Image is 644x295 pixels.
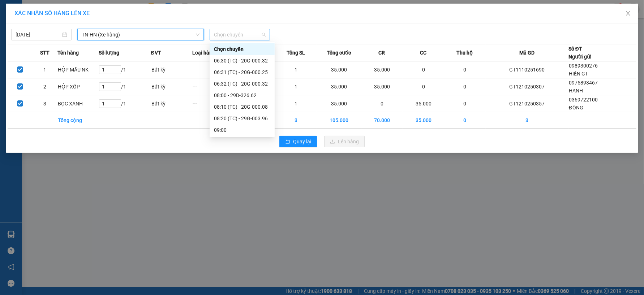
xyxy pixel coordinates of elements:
td: 1 [275,61,317,78]
span: ĐVT [151,49,161,57]
span: 0975893467 [569,80,598,86]
td: 35.000 [361,61,403,78]
td: 0 [403,61,444,78]
td: 35.000 [403,95,444,112]
td: 35.000 [317,61,361,78]
button: uploadLên hàng [324,136,365,147]
span: Thu hộ [456,49,473,57]
div: 06:31 (TC) - 20G-000.25 [214,68,270,76]
td: 0 [444,95,486,112]
td: 105.000 [317,112,361,129]
td: / 1 [99,95,151,112]
td: 35.000 [403,112,444,129]
td: BỌC XANH [57,95,99,112]
span: TN-HN (Xe hàng) [82,29,199,40]
td: HỘP XỐP [57,78,99,95]
td: / 1 [99,78,151,95]
button: Close [618,4,638,24]
td: GT1210250307 [486,78,568,95]
td: Tổng cộng [57,112,99,129]
td: --- [192,78,234,95]
td: Bất kỳ [151,78,193,95]
span: down [196,32,200,37]
td: 0 [403,78,444,95]
span: close [625,10,631,16]
span: CC [420,49,426,57]
div: 08:10 (TC) - 20G-000.08 [214,103,270,111]
span: Số lượng [99,49,119,57]
span: Quay lại [293,138,311,146]
td: 1 [33,61,57,78]
div: 08:20 (TC) - 29G-003.96 [214,114,270,122]
span: HẠNH [569,88,583,94]
td: --- [192,95,234,112]
td: 0 [444,78,486,95]
span: CR [379,49,385,57]
td: / 1 [99,61,151,78]
div: Chọn chuyến [210,43,275,55]
div: Chọn chuyến [214,45,270,53]
span: HIỂN GT [569,71,588,77]
td: Bất kỳ [151,61,193,78]
span: 0989300276 [569,63,598,69]
input: 12/10/2025 [16,31,61,39]
div: 08:00 - 29D-326.62 [214,91,270,99]
td: 0 [444,112,486,129]
span: Chọn chuyến [214,29,266,40]
div: Số ĐT Người gửi [568,45,592,61]
td: 1 [275,95,317,112]
td: 3 [486,112,568,129]
span: rollback [285,139,290,145]
span: Mã GD [519,49,534,57]
td: 3 [275,112,317,129]
td: Bất kỳ [151,95,193,112]
td: GT1210250357 [486,95,568,112]
td: 0 [361,95,403,112]
td: 3 [33,95,57,112]
li: 271 - [PERSON_NAME] - [GEOGRAPHIC_DATA] - [GEOGRAPHIC_DATA] [68,18,302,27]
div: 06:32 (TC) - 20G-000.32 [214,80,270,88]
div: 06:30 (TC) - 20G-000.32 [214,57,270,65]
span: ĐÔNG [569,105,583,110]
span: Tên hàng [57,49,79,57]
td: 35.000 [317,95,361,112]
span: STT [40,49,50,57]
td: --- [192,61,234,78]
button: rollbackQuay lại [279,136,317,147]
td: 35.000 [361,78,403,95]
span: XÁC NHẬN SỐ HÀNG LÊN XE [14,10,90,17]
td: 70.000 [361,112,403,129]
span: Loại hàng [192,49,215,57]
div: 09:00 [214,126,270,134]
td: HỘP MẪU NK [57,61,99,78]
td: 1 [275,78,317,95]
td: 2 [33,78,57,95]
td: 0 [444,61,486,78]
td: 35.000 [317,78,361,95]
span: Tổng SL [287,49,305,57]
span: 0369722100 [569,97,598,103]
img: logo.jpg [9,9,63,45]
b: GỬI : VP Gang Thép [9,49,97,61]
td: GT1110251690 [486,61,568,78]
span: Tổng cước [327,49,351,57]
